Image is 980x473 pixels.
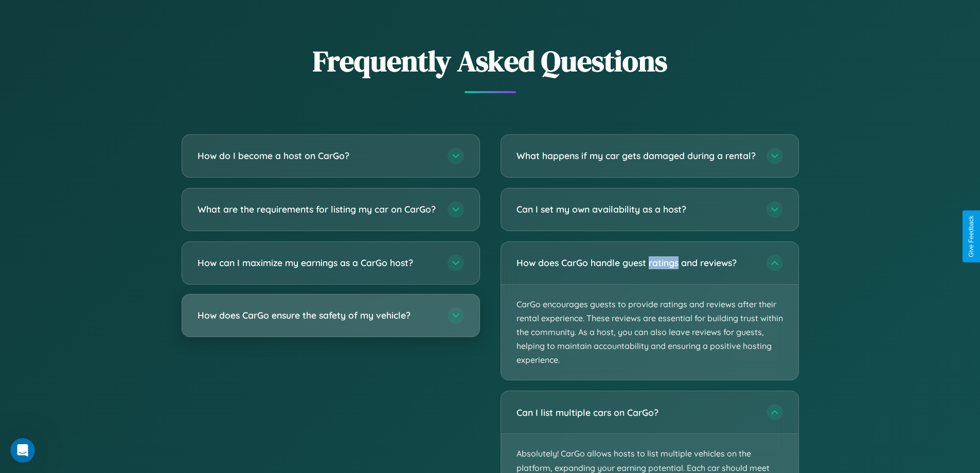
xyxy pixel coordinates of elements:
h3: What are the requirements for listing my car on CarGo? [198,203,437,216]
h3: How does CarGo handle guest ratings and reviews? [516,256,756,269]
h3: Can I set my own availability as a host? [516,203,756,216]
h3: How do I become a host on CarGo? [198,149,437,162]
div: Give Feedback [968,216,975,257]
h3: How does CarGo ensure the safety of my vehicle? [198,309,437,322]
h3: Can I list multiple cars on CarGo? [516,406,756,419]
h2: Frequently Asked Questions [182,41,799,81]
p: CarGo encourages guests to provide ratings and reviews after their rental experience. These revie... [501,285,798,380]
h3: How can I maximize my earnings as a CarGo host? [198,256,437,269]
iframe: Intercom live chat [10,438,35,463]
h3: What happens if my car gets damaged during a rental? [516,149,756,162]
